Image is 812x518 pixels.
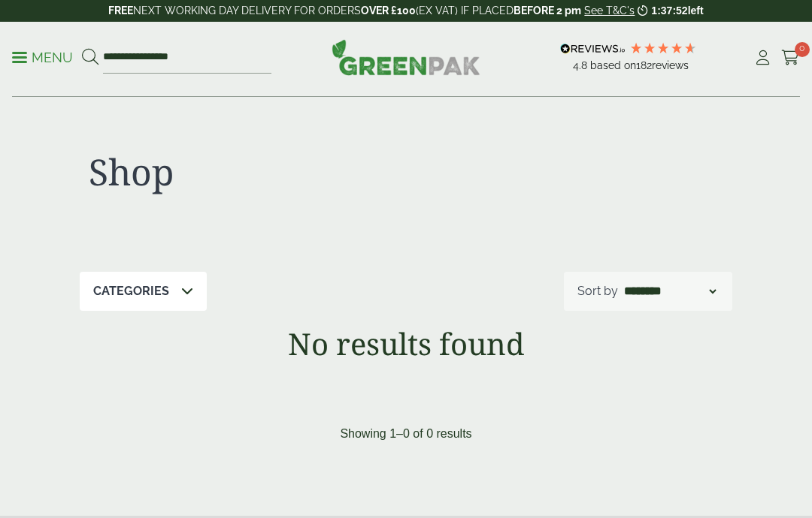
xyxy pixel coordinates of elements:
[12,49,73,67] p: Menu
[93,282,169,300] p: Categories
[621,282,719,300] select: Shop order
[560,44,626,54] img: REVIEWS.io
[590,59,636,71] span: Based on
[753,50,772,65] i: My Account
[573,59,590,71] span: 4.8
[577,282,618,300] p: Sort by
[108,5,133,17] strong: FREE
[89,150,397,194] h1: Shop
[361,5,416,17] strong: OVER £100
[629,41,697,55] div: 4.79 Stars
[781,50,800,65] i: Cart
[514,5,581,17] strong: BEFORE 2 pm
[652,59,689,71] span: reviews
[39,326,773,362] h1: No results found
[795,42,810,57] span: 0
[651,5,687,17] span: 1:37:52
[12,49,73,64] a: Menu
[332,39,480,75] img: GreenPak Supplies
[584,5,635,17] a: See T&C's
[340,425,471,443] p: Showing 1–0 of 0 results
[688,5,704,17] span: left
[636,59,652,71] span: 182
[781,47,800,69] a: 0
